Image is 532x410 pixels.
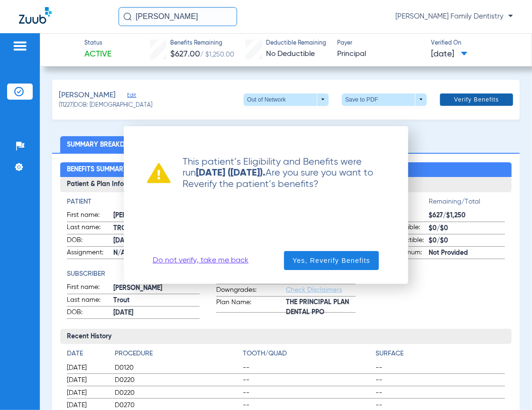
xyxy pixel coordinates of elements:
[293,256,370,265] span: Yes, Reverify Benefits
[485,364,532,410] iframe: Chat Widget
[147,163,171,183] img: warning already ran verification recently
[171,157,385,190] p: This patient’s Eligibility and Benefits were run Are you sure you want to Reverify the patient’s ...
[284,251,379,270] button: Yes, Reverify Benefits
[153,256,248,265] a: Do not verify, take me back
[196,168,266,178] strong: [DATE] ([DATE]).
